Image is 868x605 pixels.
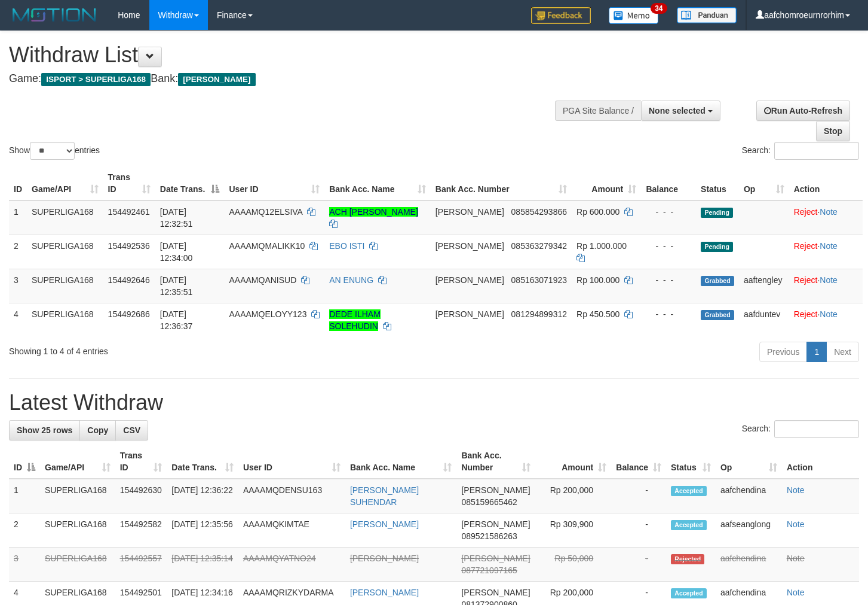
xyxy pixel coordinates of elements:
th: Date Trans.: activate to sort column descending [155,166,225,200]
a: Note [820,275,838,285]
a: Note [820,241,838,251]
a: Note [787,554,805,563]
span: Copy 089521586263 to clipboard [461,531,517,541]
span: [PERSON_NAME] [435,241,504,251]
span: [PERSON_NAME] [435,275,504,285]
th: Date Trans.: activate to sort column ascending [167,445,238,479]
div: - - - [646,240,691,252]
th: User ID: activate to sort column ascending [224,166,324,200]
span: ISPORT > SUPERLIGA168 [41,73,151,86]
span: AAAAMQELOYY123 [229,309,306,319]
td: 3 [9,548,40,582]
a: [PERSON_NAME] [350,588,419,597]
td: [DATE] 12:35:56 [167,513,238,548]
h4: Game: Bank: [9,73,567,85]
a: Note [820,207,838,217]
img: Button%20Memo.svg [609,7,659,24]
div: Showing 1 to 4 of 4 entries [9,340,352,357]
a: [PERSON_NAME] [350,519,419,529]
a: EBO ISTI [329,241,364,251]
a: Note [820,309,838,319]
span: 154492536 [108,241,150,251]
img: Feedback.jpg [531,7,591,24]
span: Rp 1.000.000 [576,241,627,251]
a: AN ENUNG [329,275,373,285]
th: Trans ID: activate to sort column ascending [115,445,167,479]
td: · [789,200,863,235]
td: aafchendina [716,479,782,513]
th: Status [696,166,739,200]
th: Balance [641,166,696,200]
td: 2 [9,513,40,548]
td: SUPERLIGA168 [40,513,115,548]
td: SUPERLIGA168 [40,479,115,513]
td: [DATE] 12:36:22 [167,479,238,513]
input: Search: [774,420,859,438]
th: Amount: activate to sort column ascending [535,445,612,479]
a: Reject [794,207,818,217]
th: Bank Acc. Number: activate to sort column ascending [431,166,572,200]
h1: Latest Withdraw [9,391,859,415]
span: CSV [123,425,140,435]
td: · [789,235,863,269]
a: Reject [794,275,818,285]
span: Rp 600.000 [576,207,619,217]
td: - [611,479,666,513]
span: None selected [649,106,706,115]
span: [PERSON_NAME] [461,519,530,529]
span: Pending [701,242,733,252]
a: Stop [816,121,850,141]
span: 154492686 [108,309,150,319]
span: Accepted [671,588,707,598]
a: [PERSON_NAME] [350,554,419,563]
td: - [611,548,666,582]
td: SUPERLIGA168 [27,235,103,269]
span: Copy 081294899312 to clipboard [511,309,567,319]
img: panduan.png [677,7,737,23]
th: Game/API: activate to sort column ascending [40,445,115,479]
span: Copy [87,425,108,435]
span: Grabbed [701,276,734,286]
a: Run Auto-Refresh [756,101,850,121]
td: 4 [9,303,27,337]
span: [PERSON_NAME] [461,485,530,495]
td: AAAAMQKIMTAE [238,513,345,548]
a: Show 25 rows [9,420,80,440]
th: Bank Acc. Name: activate to sort column ascending [345,445,457,479]
td: SUPERLIGA168 [27,303,103,337]
a: Note [787,588,805,597]
a: Next [826,342,859,362]
input: Search: [774,142,859,160]
th: Status: activate to sort column ascending [666,445,716,479]
span: Rp 100.000 [576,275,619,285]
a: Reject [794,309,818,319]
span: Grabbed [701,310,734,320]
a: Previous [759,342,807,362]
span: [DATE] 12:36:37 [160,309,193,331]
span: AAAAMQ12ELSIVA [229,207,302,217]
td: aafchendina [716,548,782,582]
td: Rp 200,000 [535,479,612,513]
td: Rp 50,000 [535,548,612,582]
a: [PERSON_NAME] SUHENDAR [350,485,419,507]
span: Copy 087721097165 to clipboard [461,566,517,575]
span: Rp 450.500 [576,309,619,319]
td: 154492557 [115,548,167,582]
span: Accepted [671,520,707,530]
td: SUPERLIGA168 [27,269,103,303]
h1: Withdraw List [9,43,567,67]
th: ID: activate to sort column descending [9,445,40,479]
span: 154492646 [108,275,150,285]
a: CSV [115,420,148,440]
div: - - - [646,274,691,286]
span: Copy 085163071923 to clipboard [511,275,567,285]
select: Showentries [30,142,75,160]
td: SUPERLIGA168 [27,200,103,235]
td: aaftengley [739,269,789,303]
img: MOTION_logo.png [9,6,100,24]
th: ID [9,166,27,200]
span: AAAAMQANISUD [229,275,296,285]
td: 154492630 [115,479,167,513]
th: Action [782,445,859,479]
td: · [789,303,863,337]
